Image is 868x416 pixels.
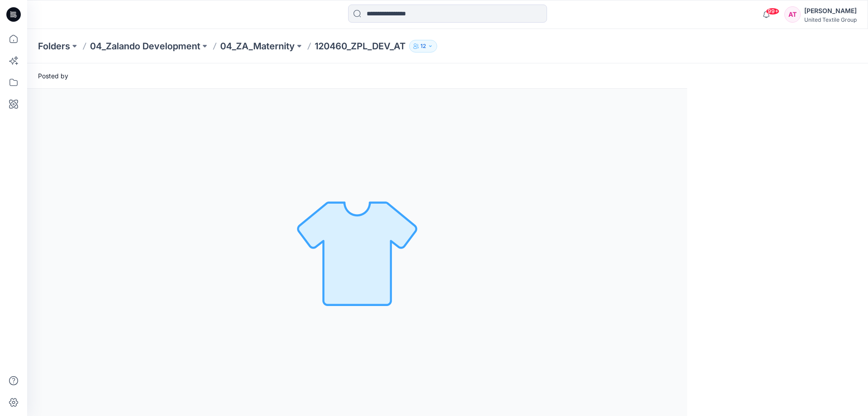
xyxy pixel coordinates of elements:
a: 04_Zalando Development [90,40,200,53]
div: [PERSON_NAME] [804,5,857,16]
div: AT [784,6,801,23]
span: Posted by [38,71,68,81]
div: United Textile Group [804,16,857,23]
span: 99+ [766,8,779,15]
img: No Outline [294,189,420,316]
p: 12 [420,41,426,51]
a: 04_ZA_Maternity [220,40,295,53]
a: Folders [38,40,70,53]
p: 120460_ZPL_DEV_AT [315,40,406,53]
button: 12 [409,40,437,53]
